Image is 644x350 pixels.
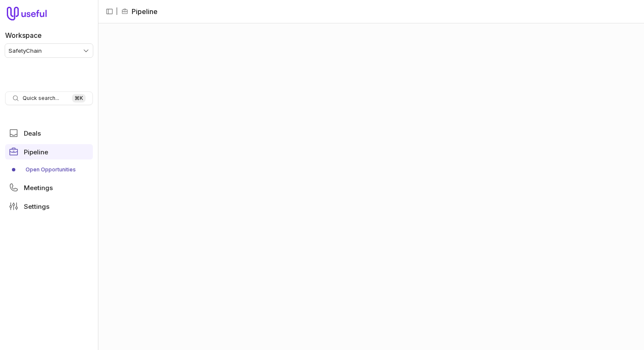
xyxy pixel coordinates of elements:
kbd: ⌘ K [72,94,86,102]
span: Quick search... [23,95,59,102]
span: Pipeline [24,149,48,155]
span: Deals [24,130,41,137]
span: | [116,6,118,17]
a: Deals [5,125,93,141]
div: Pipeline submenu [5,163,93,176]
span: Meetings [24,185,53,191]
li: Pipeline [121,6,158,17]
a: Meetings [5,180,93,195]
button: Collapse sidebar [103,5,116,18]
a: Open Opportunities [5,163,93,176]
span: Settings [24,203,49,210]
label: Workspace [5,30,42,40]
a: Settings [5,199,93,214]
a: Pipeline [5,144,93,159]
